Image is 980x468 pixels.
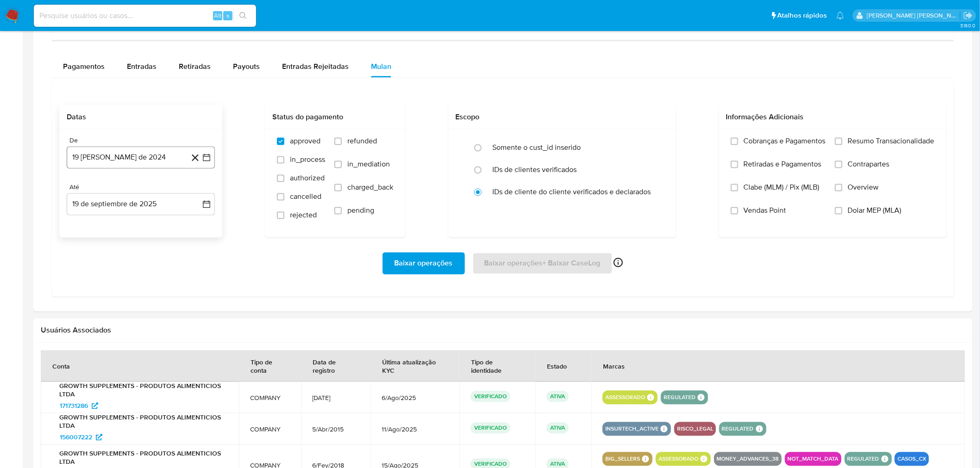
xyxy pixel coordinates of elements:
h2: Usuários Associados [41,326,965,335]
p: allison.serafini@mercadopago.com.br [867,11,961,20]
span: Alt [214,11,221,20]
a: Notificações [836,12,844,19]
span: Atalhos rápidos [778,11,827,20]
button: search-icon [233,9,252,22]
span: 3.160.0 [960,22,975,29]
a: Sair [963,11,973,20]
input: Pesquise usuários ou casos... [34,10,256,22]
span: s [226,11,229,20]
